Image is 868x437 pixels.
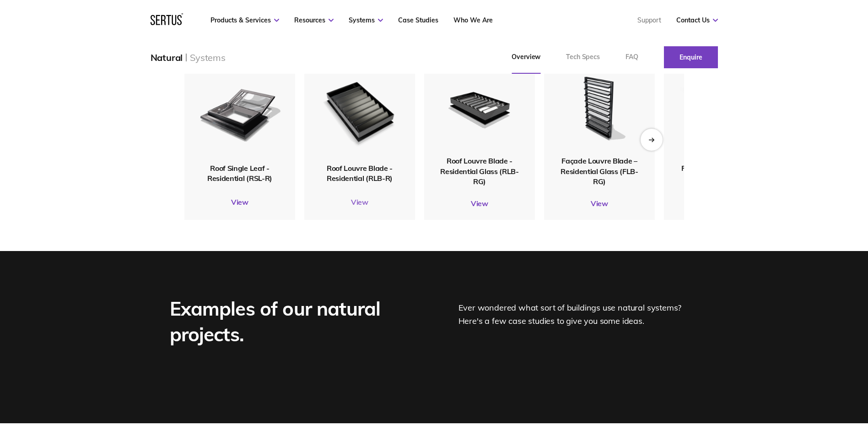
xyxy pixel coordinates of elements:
a: View [664,197,775,207]
span: Roof Single Leaf - Residential (RSL-R) [207,163,272,182]
div: Natural [151,52,183,63]
div: Systems [190,52,226,63]
a: Systems [349,16,383,24]
span: Façade Louvre Blade – Residential Glass (FLB-RG) [561,156,638,186]
a: FAQ [613,41,651,74]
a: Enquire [664,46,718,68]
a: Support [637,16,661,24]
iframe: Chat Widget [703,331,868,437]
a: View [544,199,655,208]
a: View [424,199,535,208]
span: Roof Louvre Blade - Residential (RLB-R) [327,163,393,182]
div: Examples of our natural projects. [170,296,417,347]
a: Who We Are [453,16,493,24]
a: Contact Us [676,16,718,24]
a: Case Studies [398,16,438,24]
div: Next slide [641,129,663,151]
div: Ever wondered what sort of buildings use natural systems? Here's a few case studies to give you s... [458,296,699,347]
span: Roof Louvre Blade - Residential Glass (RLB-RG) [440,156,519,186]
a: View [184,197,295,207]
a: View [304,197,415,207]
a: Products & Services [210,16,279,24]
span: Façade Louvre Blade – Residential (FLB-R) [681,163,757,182]
a: Tech Specs [553,41,613,74]
a: Resources [294,16,334,24]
